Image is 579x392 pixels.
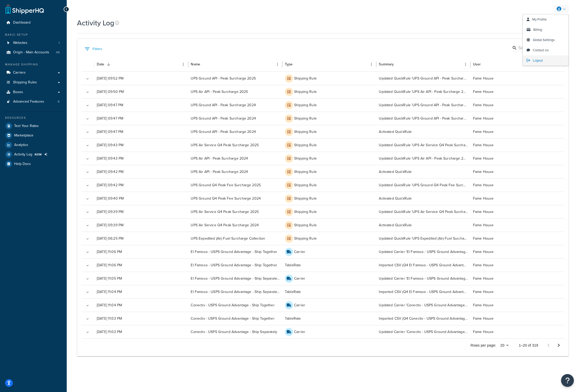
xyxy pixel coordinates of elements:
span: Boxes [13,90,23,94]
button: Expand [84,142,91,149]
div: Updated Carrier 'Conectiv - USPS Ground Advantage - Ship Separately': Internal Description (optio... [376,325,470,338]
div: UPS Ground API - Peak Surcharge 2024 [188,112,282,125]
span: Advanced Features [13,100,44,104]
a: My Profile [523,14,568,25]
div: Updated QuickRule 'UPS Air API - Peak Surcharge 2024': Internal Description (optional), By a Flat... [376,152,470,165]
div: Activated QuickRule [376,125,470,138]
li: Billing [523,25,568,35]
div: Updated QuickRule 'UPS Air Service Q4 Peak Surcharge 2025': Internal Description (optional), By a... [376,138,470,152]
button: Expand [84,275,91,282]
div: Updated Carrier 'El Famoso - USPS Ground Advantage - Ship Separately': Internal Description (opti... [376,272,470,285]
div: [DATE] 09:47 PM [94,125,188,138]
div: Fame House [470,258,564,272]
p: Shipping Rule [294,236,317,241]
li: Advanced Features [4,97,63,106]
button: Expand [84,75,91,82]
span: Shipping Rules [13,80,37,85]
div: [DATE] 11:05 PM [94,272,188,285]
span: Billing [533,27,542,32]
div: [DATE] 09:52 PM [94,72,188,85]
div: Updated QuickRule 'UPS Ground API - Peak Surcharge 2024': Internal Description (optional), Valid ... [376,112,470,125]
div: UPS Air Service Q4 Peak Surcharge 2025 [188,205,282,218]
div: El Famoso - USPS Ground Advantage - Ship Together [188,258,282,272]
div: Conectiv - USPS Ground Advantage - Ship Separately [188,325,282,338]
a: Websites 1 [4,38,63,48]
p: Shipping Rule [294,209,317,214]
div: Resources [4,116,63,120]
div: [DATE] 11:03 PM [94,325,188,338]
span: NEW [35,152,42,156]
div: El Famoso - USPS Ground Advantage - Ship Together [188,245,282,258]
button: Go to next page [554,340,564,350]
button: Expand [84,209,91,216]
button: Open Resource Center [561,374,574,387]
p: Shipping Rule [294,89,317,94]
div: [DATE] 09:42 PM [94,165,188,178]
div: TableRate [282,285,376,298]
button: Expand [84,129,91,136]
div: Fame House [470,138,564,152]
p: Shipping Rule [294,129,317,134]
div: Fame House [470,112,564,125]
button: Sort [201,61,208,68]
button: Expand [84,89,91,96]
div: Fame House [470,325,564,338]
button: Menu [274,61,281,68]
div: Conectiv - USPS Ground Advantage - Ship Together [188,298,282,312]
a: Contact Us [523,45,568,55]
div: Fame House [470,218,564,232]
li: Dashboard [4,18,63,27]
a: Carriers [4,68,63,77]
div: Activated QuickRule [376,165,470,178]
div: [DATE] 09:40 PM [94,192,188,205]
div: UPS Air Service Q4 Peak Surcharge 2025 [188,138,282,152]
div: Fame House [470,312,564,325]
a: ShipperHQ Home [5,4,44,14]
span: 1 [59,41,60,45]
li: Origins [4,48,63,57]
a: Logout [523,55,568,66]
span: Analytics [14,143,28,147]
p: Rows per page: [470,343,496,348]
div: Updated Carrier 'Conectiv - USPS Ground Advantage - Ship Together': Internal Description (optiona... [376,298,470,312]
p: Shipping Rule [294,143,317,148]
span: Contact Us [533,48,549,53]
a: Advanced Features 6 [4,97,63,106]
div: 20 [498,342,510,349]
div: UPS Ground Q4 Peak Fee Surcharge 2024 [188,192,282,205]
div: Name [191,62,200,67]
div: Fame House [470,85,564,98]
button: Expand [84,155,91,162]
div: Updated QuickRule 'UPS Ground API - Peak Surcharge 2025': Shipping Rule Name [376,72,470,85]
a: Origin - Main Accounts 49 [4,48,63,57]
div: Updated QuickRule 'UPS Air Service Q4 Peak Surcharge 2025': Shipping Rule Name, Internal Descript... [376,205,470,218]
div: [DATE] 11:04 PM [94,298,188,312]
p: Shipping Rule [294,183,317,188]
p: Carrier [294,303,305,308]
input: Search… [518,45,556,51]
button: Sort [105,61,112,68]
div: TableRate [282,258,376,272]
li: Test Your Rates [4,121,63,131]
div: Fame House [470,245,564,258]
p: Shipping Rule [294,76,317,81]
div: [DATE] 11:06 PM [94,245,188,258]
div: Updated Carrier 'El Famoso - USPS Ground Advantage - Ship Together': Internal Description (option... [376,245,470,258]
div: Fame House [470,72,564,85]
a: Help Docs [4,159,63,169]
button: Expand [84,235,91,242]
div: UPS Ground API - Peak Surcharge 2024 [188,98,282,112]
div: Imported CSV (Q4 Conectiv - USPS Ground Advantage - Ship Together.csv): 592 created in Conectiv -... [376,312,470,325]
div: Fame House [470,285,564,298]
div: Fame House [470,272,564,285]
div: El Famoso - USPS Ground Advantage - Ship Separately [188,272,282,285]
span: Dashboard [13,21,31,25]
button: Expand [84,195,91,202]
button: Menu [180,61,187,68]
button: Menu [368,61,375,68]
p: Shipping Rule [294,103,317,108]
span: Activity Log [14,152,32,157]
